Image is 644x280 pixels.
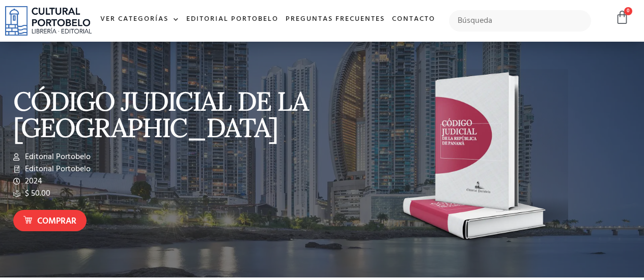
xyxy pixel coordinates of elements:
a: Preguntas frecuentes [282,9,388,30]
input: Búsqueda [449,10,591,32]
span: 0 [624,7,632,15]
a: Ver Categorías [97,9,183,30]
span: Editorial Portobelo [22,163,91,175]
span: $ 50.00 [22,188,50,200]
span: Comprar [37,215,76,228]
span: Editorial Portobelo [22,151,91,163]
a: 0 [615,10,629,25]
a: Comprar [13,210,87,232]
a: Contacto [388,9,439,30]
a: Editorial Portobelo [183,9,282,30]
p: CÓDIGO JUDICIAL DE LA [GEOGRAPHIC_DATA] [13,88,317,141]
span: 2024 [22,175,42,188]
